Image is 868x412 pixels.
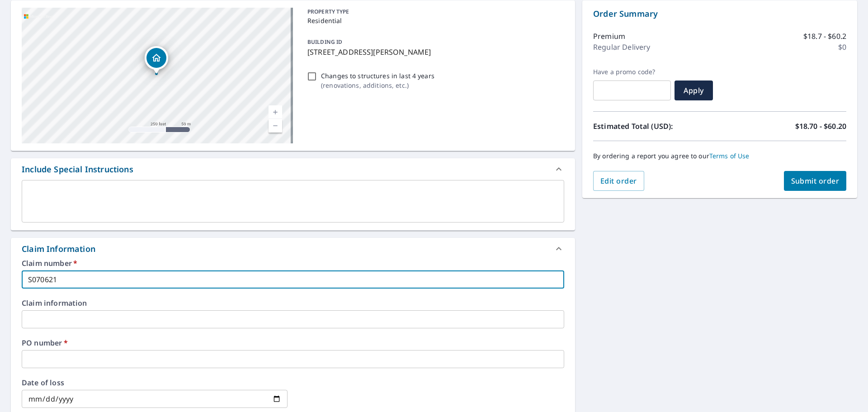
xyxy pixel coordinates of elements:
p: Regular Delivery [593,42,650,52]
div: Dropped pin, building 1, Residential property, 512 Rhodora Rdg Lexington, KY 40517 [145,46,168,74]
label: Date of loss [22,379,288,386]
p: Changes to structures in last 4 years [321,71,434,81]
p: Residential [307,16,561,25]
a: Terms of Use [709,152,750,160]
p: Premium [593,31,625,42]
p: Estimated Total (USD): [593,121,720,132]
p: Order Summary [593,8,846,20]
div: Include Special Instructions [22,163,133,175]
span: Submit order [791,176,840,186]
button: Apply [675,81,713,100]
p: $0 [838,42,846,52]
span: Apply [682,85,706,95]
div: Claim Information [22,243,95,255]
div: Claim Information [11,238,575,260]
p: PROPERTY TYPE [307,8,561,16]
label: Claim number [22,260,564,267]
div: Include Special Instructions [11,158,575,180]
p: ( renovations, additions, etc. ) [321,81,434,90]
label: Claim information [22,299,564,307]
button: Edit order [593,171,644,191]
p: By ordering a report you agree to our [593,152,846,160]
label: Have a promo code? [593,68,671,76]
p: BUILDING ID [307,38,342,46]
span: Edit order [600,176,637,186]
p: $18.7 - $60.2 [803,31,846,42]
button: Submit order [784,171,847,191]
a: Current Level 17, Zoom Out [269,119,282,133]
p: [STREET_ADDRESS][PERSON_NAME] [307,47,561,57]
label: PO number [22,339,564,346]
a: Current Level 17, Zoom In [269,105,282,119]
p: $18.70 - $60.20 [795,121,846,132]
